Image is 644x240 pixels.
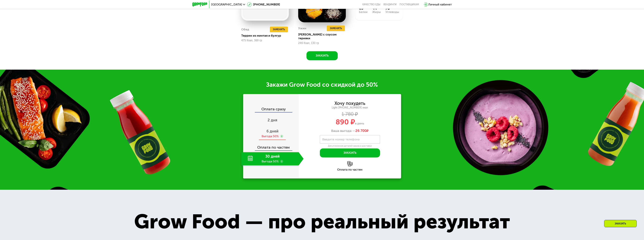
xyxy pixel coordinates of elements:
div: Углеводы [385,11,399,14]
span: в день [355,122,364,125]
div: Light [PHONE_NUMBER] ккал [299,106,401,109]
div: Оплата сразу [243,107,299,112]
img: l6xcnZfty9opOoJh.png [347,161,353,166]
span: 2 дня [268,118,277,122]
div: [PERSON_NAME] с соусом терияки [298,33,349,40]
div: Для уточнения деталей заказа и доставки [320,144,380,147]
div: Заказать [604,220,637,227]
div: Террин из минтая и булгур [241,34,292,38]
div: Выгода 50% [262,134,279,138]
div: Личный кабинет [428,2,452,7]
div: 475 Ккал, 369 гр [241,39,289,42]
div: Жиры [372,11,381,14]
div: Grow Food — про реальный результат [119,206,525,237]
span: ₽ [355,129,369,133]
div: 246 Ккал, 130 гр [298,42,346,45]
span: [GEOGRAPHIC_DATA] [211,3,242,6]
div: поставщикам [400,3,419,6]
span: 6 дней [266,129,278,133]
span: 26 700 [355,129,366,133]
a: Вендинги [383,3,397,6]
a: [PHONE_NUMBER] [247,2,280,7]
button: Заказать [306,51,338,60]
div: Ваша выгода — [299,129,401,133]
button: Заказать [320,148,380,157]
button: Заменить [327,26,345,31]
div: Белки [359,11,368,14]
span: Заменить [273,28,285,31]
div: Ужин [298,26,306,31]
span: Заменить [330,26,342,30]
label: Введите номер телефона [322,138,360,140]
span: 890 ₽ [336,118,355,126]
div: Оплата по частям [243,142,299,150]
div: Хочу похудеть [335,101,365,105]
div: Оплата по частям [299,168,401,171]
a: Качество еды [362,3,380,6]
div: Обед [241,27,249,32]
div: 1 780 ₽ [299,112,401,116]
button: Заменить [270,27,288,32]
